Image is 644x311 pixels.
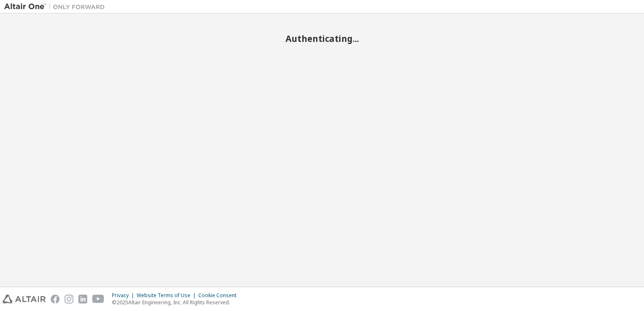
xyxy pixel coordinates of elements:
[92,295,104,303] img: youtube.svg
[112,292,137,299] div: Privacy
[3,295,46,303] img: altair_logo.svg
[4,3,109,11] img: Altair One
[198,292,241,299] div: Cookie Consent
[137,292,198,299] div: Website Terms of Use
[51,295,60,303] img: facebook.svg
[78,295,87,303] img: linkedin.svg
[4,33,640,44] h2: Authenticating...
[112,299,241,306] p: © 2025 Altair Engineering, Inc. All Rights Reserved.
[65,295,73,303] img: instagram.svg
